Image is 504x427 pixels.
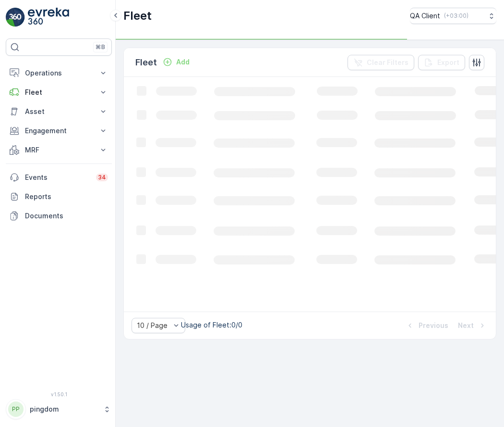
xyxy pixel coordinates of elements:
[25,126,93,136] p: Engagement
[25,173,90,182] p: Events
[410,8,496,24] button: QA Client(+03:00)
[6,83,112,102] button: Fleet
[159,56,193,68] button: Add
[419,321,448,330] p: Previous
[6,63,112,83] button: Operations
[181,320,242,330] p: Usage of Fleet : 0/0
[6,8,25,27] img: logo
[6,168,112,187] a: Events34
[437,58,459,67] p: Export
[348,55,414,70] button: Clear Filters
[6,399,112,419] button: PPpingdom
[6,391,112,397] span: v 1.50.1
[418,55,465,70] button: Export
[25,68,93,78] p: Operations
[28,8,69,27] img: logo_light-DOdMpM7g.png
[410,11,440,21] p: QA Client
[96,43,105,51] p: ⌘B
[6,206,112,226] a: Documents
[25,107,93,116] p: Asset
[25,192,108,201] p: Reports
[458,321,474,330] p: Next
[457,320,488,331] button: Next
[6,187,112,206] a: Reports
[444,12,468,20] p: ( +03:00 )
[25,145,93,155] p: MRF
[6,102,112,121] button: Asset
[25,211,108,221] p: Documents
[135,56,157,69] p: Fleet
[404,320,449,331] button: Previous
[6,121,112,140] button: Engagement
[98,174,106,181] p: 34
[8,402,24,417] div: PP
[176,57,190,67] p: Add
[367,58,408,67] p: Clear Filters
[25,88,93,97] p: Fleet
[30,404,98,414] p: pingdom
[6,140,112,160] button: MRF
[123,8,152,24] p: Fleet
